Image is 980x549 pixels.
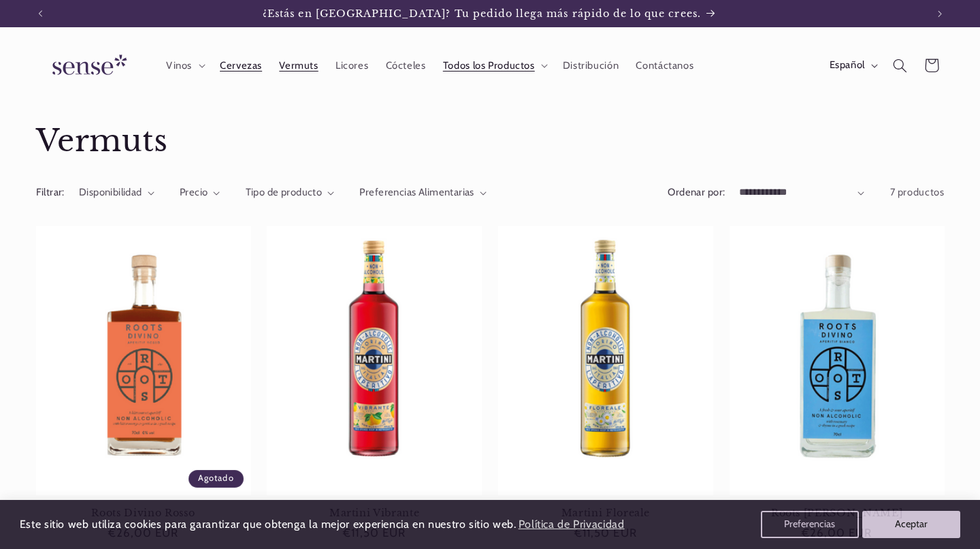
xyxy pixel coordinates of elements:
[211,50,270,80] a: Cervezas
[359,186,474,198] span: Preferencias Alimentarias
[271,50,327,80] a: Vermuts
[627,50,702,80] a: Contáctanos
[377,50,434,80] a: Cócteles
[862,511,960,538] button: Aceptar
[327,50,377,80] a: Licores
[516,513,626,537] a: Política de Privacidad (opens in a new tab)
[279,59,318,72] span: Vermuts
[246,185,335,200] summary: Tipo de producto (0 seleccionado)
[20,518,517,531] span: Este sitio web utiliza cookies para garantizar que obtenga la mejor experiencia en nuestro sitio ...
[180,186,208,198] span: Precio
[830,58,865,73] span: Español
[890,186,945,198] span: 7 productos
[884,50,915,81] summary: Búsqueda
[157,50,211,80] summary: Vinos
[761,511,859,538] button: Preferencias
[180,185,220,200] summary: Precio
[668,186,725,198] label: Ordenar por:
[166,59,192,72] span: Vinos
[263,7,701,20] span: ¿Estás en [GEOGRAPHIC_DATA]? Tu pedido llega más rápido de lo que crees.
[443,59,535,72] span: Todos los Productos
[31,41,144,91] a: Sense
[386,59,426,72] span: Cócteles
[36,122,945,161] h1: Vermuts
[563,59,619,72] span: Distribución
[220,59,262,72] span: Cervezas
[359,185,487,200] summary: Preferencias Alimentarias (0 seleccionado)
[636,59,693,72] span: Contáctanos
[554,50,627,80] a: Distribución
[36,46,138,85] img: Sense
[336,59,368,72] span: Licores
[79,185,154,200] summary: Disponibilidad (0 seleccionado)
[36,185,65,200] h2: Filtrar:
[246,186,323,198] span: Tipo de producto
[821,52,884,79] button: Español
[79,186,142,198] span: Disponibilidad
[434,50,554,80] summary: Todos los Productos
